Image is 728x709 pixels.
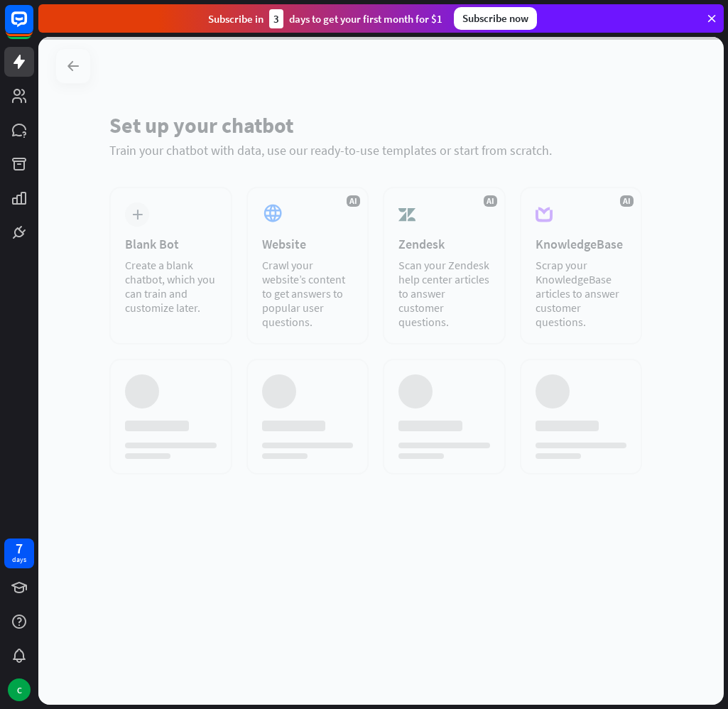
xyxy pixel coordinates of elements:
div: 3 [269,9,283,28]
div: 7 [16,542,23,555]
div: C [8,678,31,701]
div: days [12,555,26,565]
div: Subscribe now [454,7,537,30]
div: Subscribe in days to get your first month for $1 [208,9,442,28]
a: 7 days [4,538,34,568]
